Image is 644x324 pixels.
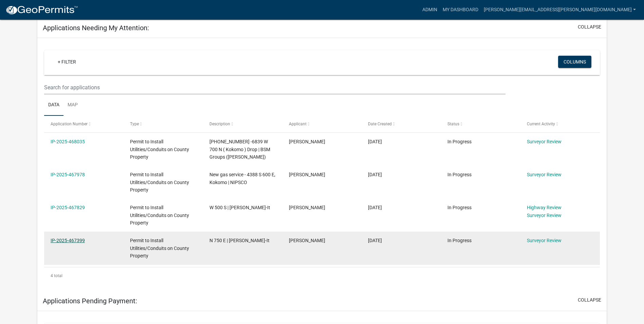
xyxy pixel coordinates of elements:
[289,139,325,144] span: Kevin Maxwell
[527,238,562,243] a: Surveyor Review
[289,172,325,177] span: Jay Shroyer
[527,172,562,177] a: Surveyor Review
[124,116,203,132] datatable-header-cell: Type
[289,238,325,243] span: Justin Suhre
[44,80,505,94] input: Search for applications
[51,139,85,144] a: IP-2025-468035
[130,205,189,226] span: Permit to Install Utilities/Conduits on County Property
[51,205,85,210] a: IP-2025-467829
[368,122,392,126] span: Date Created
[441,116,520,132] datatable-header-cell: Status
[44,116,124,132] datatable-header-cell: Application Number
[52,56,81,68] a: + Filter
[368,172,382,177] span: 08/22/2025
[420,3,440,16] a: Admin
[209,172,275,185] span: New gas service - 4388 S 600 E, Kokomo | NIPSCO
[368,238,382,243] span: 08/21/2025
[558,56,591,68] button: Columns
[368,139,382,144] span: 08/22/2025
[440,3,481,16] a: My Dashboard
[63,94,82,116] a: Map
[447,205,472,210] span: In Progress
[209,122,230,126] span: Description
[44,267,600,284] div: 4 total
[51,172,85,177] a: IP-2025-467978
[203,116,282,132] datatable-header-cell: Description
[282,116,362,132] datatable-header-cell: Applicant
[209,238,270,243] span: N 750 E | Berry-It
[130,139,189,160] span: Permit to Install Utilities/Conduits on County Property
[520,116,600,132] datatable-header-cell: Current Activity
[527,122,555,126] span: Current Activity
[209,205,270,210] span: W 500 S | Berry-It
[447,122,459,126] span: Status
[37,38,607,291] div: collapse
[51,238,85,243] a: IP-2025-467399
[44,94,63,116] a: Data
[130,172,189,193] span: Permit to Install Utilities/Conduits on County Property
[51,122,88,126] span: Application Number
[209,139,270,160] span: 25-01412-01 -6839 W 700 N ( Kokomo ) Drop | BSM Groups (Eugene Cathey)
[527,213,562,218] a: Surveyor Review
[289,205,325,210] span: Justin Suhre
[289,122,307,126] span: Applicant
[130,122,139,126] span: Type
[447,238,472,243] span: In Progress
[368,205,382,210] span: 08/22/2025
[447,139,472,144] span: In Progress
[43,297,137,305] h5: Applications Pending Payment:
[362,116,441,132] datatable-header-cell: Date Created
[447,172,472,177] span: In Progress
[527,139,562,144] a: Surveyor Review
[43,24,149,32] h5: Applications Needing My Attention:
[481,3,639,16] a: [PERSON_NAME][EMAIL_ADDRESS][PERSON_NAME][DOMAIN_NAME]
[578,296,601,304] button: collapse
[578,23,601,31] button: collapse
[130,238,189,259] span: Permit to Install Utilities/Conduits on County Property
[527,205,562,210] a: Highway Review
